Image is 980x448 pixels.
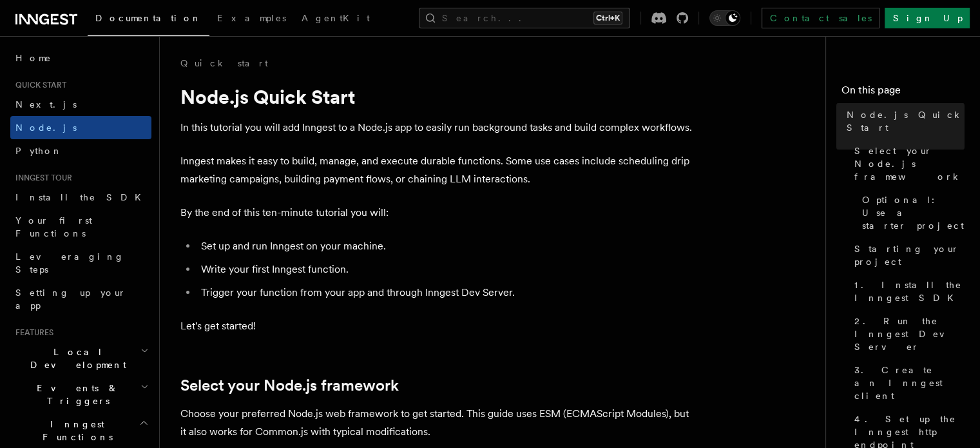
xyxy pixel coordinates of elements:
[10,245,151,281] a: Leveraging Steps
[854,278,965,304] span: 1. Install the Inngest SDK
[709,10,740,26] button: Toggle dark mode
[10,116,151,139] a: Node.js
[10,281,151,317] a: Setting up your app
[197,284,696,302] li: Trigger your function from your app and through Inngest Dev Server.
[15,215,92,239] span: Your first Functions
[854,242,965,268] span: Starting your project
[847,108,965,134] span: Node.js Quick Start
[15,251,124,275] span: Leveraging Steps
[302,13,370,23] span: AgentKit
[180,317,696,335] p: Let's get started!
[15,99,77,110] span: Next.js
[849,273,965,309] a: 1. Install the Inngest SDK
[854,364,965,402] span: 3. Create an Inngest client
[762,8,879,28] a: Contact sales
[10,93,151,116] a: Next.js
[849,358,965,407] a: 3. Create an Inngest client
[180,376,399,394] a: Select your Node.js framework
[593,12,622,24] kbd: Ctrl+K
[197,237,696,255] li: Set up and run Inngest on your machine.
[419,8,630,28] button: Search...Ctrl+K
[15,122,77,133] span: Node.js
[217,13,286,23] span: Examples
[88,4,209,36] a: Documentation
[10,418,139,443] span: Inngest Functions
[10,382,140,407] span: Events & Triggers
[10,139,151,162] a: Python
[849,309,965,358] a: 2. Run the Inngest Dev Server
[841,103,965,139] a: Node.js Quick Start
[10,46,151,70] a: Home
[180,57,268,70] a: Quick start
[849,237,965,273] a: Starting your project
[10,209,151,245] a: Your first Functions
[885,8,970,28] a: Sign Up
[180,152,696,188] p: Inngest makes it easy to build, manage, and execute durable functions. Some use cases include sch...
[180,405,696,441] p: Choose your preferred Node.js web framework to get started. This guide uses ESM (ECMAScript Modul...
[849,139,965,188] a: Select your Node.js framework
[10,80,66,90] span: Quick start
[15,146,62,156] span: Python
[180,204,696,222] p: By the end of this ten-minute tutorial you will:
[857,188,965,237] a: Optional: Use a starter project
[841,83,965,103] h4: On this page
[10,376,151,413] button: Events & Triggers
[209,4,294,35] a: Examples
[15,52,52,64] span: Home
[10,186,151,209] a: Install the SDK
[862,193,965,232] span: Optional: Use a starter project
[10,346,140,371] span: Local Development
[10,327,53,338] span: Features
[197,260,696,278] li: Write your first Inngest function.
[10,340,151,376] button: Local Development
[854,315,965,353] span: 2. Run the Inngest Dev Server
[10,173,72,183] span: Inngest tour
[294,4,378,35] a: AgentKit
[15,192,149,202] span: Install the SDK
[95,13,202,23] span: Documentation
[180,119,696,137] p: In this tutorial you will add Inngest to a Node.js app to easily run background tasks and build c...
[180,85,696,108] h1: Node.js Quick Start
[854,144,965,183] span: Select your Node.js framework
[15,287,126,311] span: Setting up your app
